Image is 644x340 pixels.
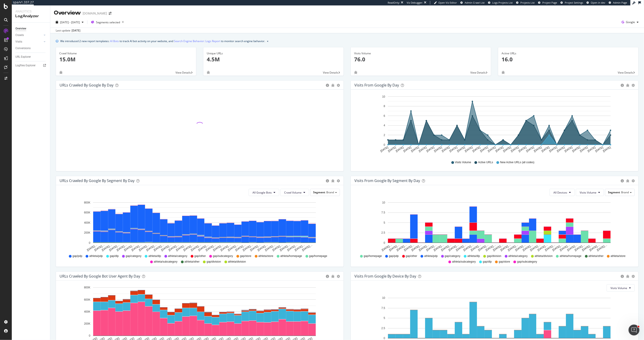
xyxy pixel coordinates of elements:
text: 7.5 [381,211,385,214]
span: Projects List [520,1,535,4]
text: 0 [89,241,90,244]
span: gap/division [207,260,221,264]
text: 7.5 [381,306,385,310]
div: URL Explorer [15,55,31,59]
text: [DATE] [380,146,389,153]
text: 600K [84,298,90,301]
text: 0 [89,334,90,338]
a: Conversions [15,46,47,51]
span: Open Viz Editor [438,1,457,4]
text: [DATE] [387,146,396,153]
span: gap/dlp [483,260,492,264]
span: gap/homepage [364,254,382,258]
a: Projects List [516,1,535,5]
span: View Details [618,71,633,74]
button: Crawl Volume [280,189,309,196]
span: athleta/category [508,254,528,258]
text: [DATE] [441,146,450,153]
div: Visits Volume [354,51,488,55]
div: bug [331,179,334,182]
span: athleta/dlp [149,254,161,258]
svg: A chart. [60,200,338,252]
text: 10 [382,95,385,98]
span: Visits Volume [580,191,596,194]
div: [DOMAIN_NAME] [83,11,107,16]
div: arrow-right-arrow-left [109,12,111,15]
button: Visits Volume [576,189,604,196]
a: Open in dev [586,1,605,5]
text: [DATE] [518,146,527,153]
p: 76.0 [354,55,488,63]
text: 2 [384,134,385,137]
text: 2.5 [381,327,385,330]
text: [DATE] [472,146,481,153]
text: 400K [84,221,90,224]
text: 4 [384,124,385,127]
a: Crawls [15,33,42,38]
a: Open Viz Editor [434,1,457,5]
div: ReadOnly: [388,1,400,5]
span: gap/pdp [72,254,82,258]
text: [DATE] [510,146,519,153]
span: athleta/store [258,254,273,258]
text: [DATE] [411,146,420,153]
a: Admin Page [609,1,627,5]
span: View Details [175,71,191,74]
text: 600K [84,211,90,214]
span: athleta/dlp [467,254,480,258]
text: [DATE] [403,146,412,153]
div: Analytics [15,9,46,14]
text: [DATE] [464,146,473,153]
span: athleta/division [228,260,246,264]
span: gap/division [487,254,501,258]
p: 15.0M [59,55,193,63]
div: gear [337,84,340,87]
text: 6 [384,114,385,117]
div: bug [59,71,62,74]
text: [DATE] [602,146,611,153]
div: bug [207,71,210,74]
div: Unique URLs [207,51,340,55]
span: athleta/subcategory [452,260,476,264]
text: 200K [84,231,90,234]
span: athleta/homepage [560,254,582,258]
span: athleta/category [168,254,187,258]
div: Visits From Google By Device By Day [354,274,416,278]
text: [DATE] [495,146,504,153]
span: athleta/pdp [89,254,103,258]
span: athleta/other [589,254,604,258]
button: Segments selected [89,19,126,26]
p: 16.0 [502,55,635,63]
text: [DATE] [541,146,550,153]
span: Active URLs [478,160,493,164]
text: [DATE] [480,146,489,153]
span: gap/other [406,254,417,258]
div: Overview [15,26,26,31]
div: bug [626,275,629,278]
button: All Google Bots [249,189,279,196]
text: 10 [382,297,385,300]
span: athleta/pdp [424,254,438,258]
span: Crawl Volume [284,191,302,194]
span: gap/dlp [110,254,119,258]
div: Last update [56,29,80,33]
a: Admin Crawl List [460,1,485,5]
text: 5 [384,317,385,320]
text: [DATE] [572,146,581,153]
div: Active URLs [502,51,635,55]
div: circle-info [326,275,329,278]
text: 200K [84,322,90,326]
svg: A chart. [354,200,633,252]
div: We introduced 2 new report templates: to track AI bot activity on your website, and to monitor se... [60,39,265,43]
div: gear [337,275,340,278]
span: Project Settings [565,1,583,4]
a: URL Explorer [15,55,47,59]
div: bug [331,275,334,278]
div: circle-info [621,275,624,278]
a: Project Page [538,1,557,5]
span: New Active URLs (all codes) [500,160,534,164]
span: All Devices [553,191,567,194]
div: circle-info [621,84,624,87]
text: [DATE] [556,146,565,153]
div: gear [632,84,635,87]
